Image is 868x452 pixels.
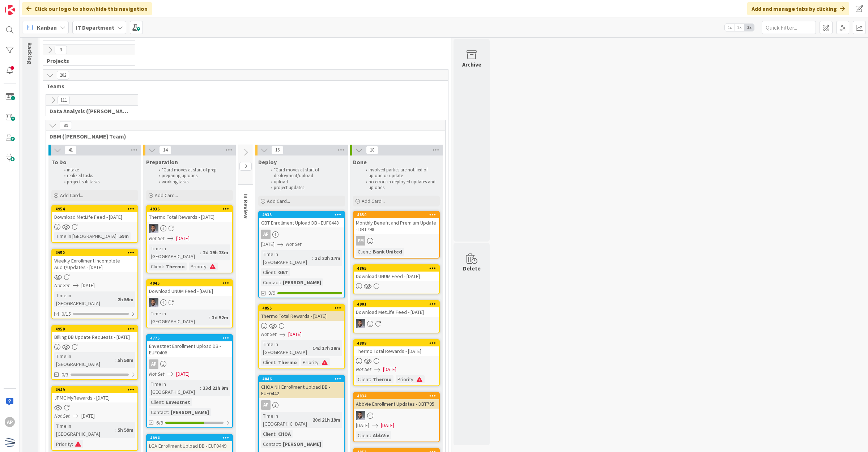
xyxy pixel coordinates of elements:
div: Time in [GEOGRAPHIC_DATA] [54,352,115,368]
span: Done [353,158,367,166]
span: : [370,375,371,383]
div: Time in [GEOGRAPHIC_DATA] [149,310,209,325]
span: : [72,440,73,448]
span: [DATE] [261,240,275,248]
div: 4775 [147,335,232,341]
div: Download UNUM Feed - [DATE] [354,272,439,281]
span: : [116,232,118,240]
div: 2h 59m [116,295,135,303]
div: 4952 [55,250,137,255]
div: 4945Download UNUM Feed - [DATE] [147,280,232,296]
li: upload [267,179,344,185]
div: FS [354,319,439,328]
div: 4834AbbVie Enrollment Updates - DBT795 [354,393,439,409]
span: : [275,358,276,366]
div: 4855 [262,306,344,311]
span: 9/9 [268,289,275,297]
i: Not Set [149,235,165,242]
div: Download UNUM Feed - [DATE] [147,286,232,296]
div: Download MetLife Feed - [DATE] [354,307,439,317]
div: 4936Thermo Total Rewards - [DATE] [147,206,232,222]
span: 14 [159,146,171,154]
div: Contact [261,278,280,286]
div: Thermo Total Rewards - [DATE] [354,346,439,356]
div: Client [356,431,370,439]
span: [DATE] [356,422,369,429]
div: Archive [462,60,481,69]
div: Priority [301,358,319,366]
div: 4954 [55,206,137,212]
div: 4855Thermo Total Rewards - [DATE] [259,305,344,321]
div: [PERSON_NAME] [169,408,211,416]
div: 4901 [354,301,439,307]
span: DBM (David Team) [50,133,436,140]
img: FS [356,319,365,328]
div: 4850 [354,212,439,218]
span: : [370,431,371,439]
span: [DATE] [381,422,394,429]
span: : [312,254,313,262]
li: project sub tasks [60,179,137,185]
div: Priority [396,375,413,383]
div: 4894LGA Enrollment Upload DB - EUF0449 [147,435,232,451]
li: involved parties are notified of upload or update [362,167,439,179]
i: Not Set [149,371,165,377]
div: JPMC MyRewards - [DATE] [52,393,137,402]
div: Thermo [276,358,299,366]
div: 4952 [52,250,137,256]
a: 4850Monthly Benefit and Premium Update - DBT798FMClient:Bank United [353,211,440,259]
div: 2d 19h 23m [201,248,230,256]
li: preparing uploads [155,173,232,179]
div: 20d 21h 19m [311,416,342,424]
span: 6/9 [156,419,163,427]
a: 4935GBT Enrollment Upload DB - EUF0448AP[DATE]Not SetTime in [GEOGRAPHIC_DATA]:3d 22h 17mClient:G... [258,211,345,298]
div: AP [261,230,271,239]
div: 4945 [150,281,232,286]
span: Teams [47,82,439,90]
div: 4889 [357,341,439,346]
span: [DATE] [81,412,95,420]
div: 3d 52m [210,314,230,321]
div: Click our logo to show/hide this navigation [22,2,152,15]
div: Time in [GEOGRAPHIC_DATA] [261,250,312,266]
span: [DATE] [81,282,95,289]
span: 2x [735,24,744,31]
div: Time in [GEOGRAPHIC_DATA] [261,412,310,428]
div: LGA Enrollment Upload DB - EUF0449 [147,441,232,451]
span: 0 [239,162,252,171]
div: 4834 [357,393,439,398]
i: Not Set [261,331,277,337]
span: Projects [47,57,126,64]
a: 4834AbbVie Enrollment Updates - DBT795FS[DATE][DATE]Client:AbbVie [353,392,440,442]
span: : [200,248,201,256]
span: : [200,384,201,392]
span: 111 [58,96,70,105]
div: Download MetLife Feed - [DATE] [52,212,137,222]
span: 16 [271,146,284,154]
div: FS [147,298,232,307]
div: 4850 [357,212,439,217]
span: [DATE] [288,331,302,338]
div: Billing DB Update Requests - [DATE] [52,332,137,342]
li: working tasks [155,179,232,185]
span: In Review [242,193,250,218]
div: 4949 [52,387,137,393]
div: AbbVie Enrollment Updates - DBT795 [354,399,439,409]
span: 0/15 [61,310,71,318]
span: : [280,440,281,448]
div: 4865Download UNUM Feed - [DATE] [354,265,439,281]
span: : [209,314,210,321]
li: *Card moves at start of deployment/upload [267,167,344,179]
div: 4855 [259,305,344,311]
div: FM [354,236,439,246]
a: 4949JPMC MyRewards - [DATE]Not Set[DATE]Time in [GEOGRAPHIC_DATA]:5h 59mPriority: [51,386,138,451]
div: 4901 [357,302,439,307]
div: 4950 [55,327,137,332]
span: 202 [57,71,69,80]
div: 4954 [52,206,137,212]
div: 4846 [259,376,344,382]
a: 4855Thermo Total Rewards - [DATE]Not Set[DATE]Time in [GEOGRAPHIC_DATA]:14d 17h 39mClient:ThermoP... [258,304,345,369]
a: 4865Download UNUM Feed - [DATE] [353,264,440,294]
div: CHOA NH Enrollment Upload DB - EUF0442 [259,382,344,398]
span: Preparation [146,158,178,166]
